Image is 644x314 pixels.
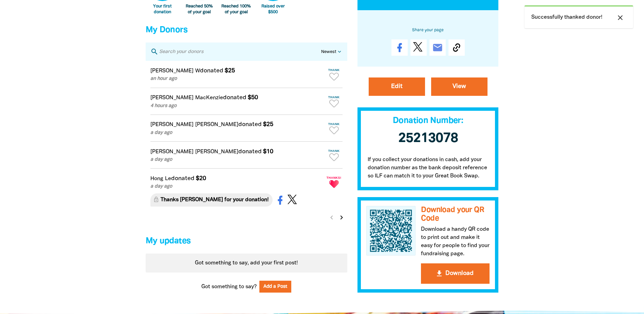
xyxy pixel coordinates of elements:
span: My Donors [146,26,187,34]
i: chevron_right [337,213,346,222]
span: My updates [146,237,191,245]
p: a day ago [150,156,324,163]
div: Successfully thanked donor! [525,5,633,28]
em: Le [165,176,171,181]
i: close [616,14,624,22]
div: Paginated content [146,254,347,273]
i: Only the donor can see this message [154,196,161,204]
p: a day ago [150,183,324,190]
div: Thanks [PERSON_NAME] for your donation! [150,193,273,206]
p: 4 hours ago [150,102,324,110]
p: an hour ago [150,75,324,83]
h3: Download your QR Code [421,206,490,223]
h6: Share your page [368,27,488,34]
span: donated [238,122,262,127]
em: [PERSON_NAME] [195,122,238,127]
button: Thank [326,66,343,83]
button: Copy Link [448,39,465,56]
em: [PERSON_NAME] [150,150,194,154]
em: W [195,69,200,73]
div: Reached 50% of your goal [184,4,215,15]
em: $25 [225,68,235,73]
em: $25 [263,122,273,127]
button: Thank [326,93,343,110]
button: Thank [326,120,343,137]
em: Hong [150,176,163,181]
em: $20 [196,176,206,181]
span: Donation Number: [393,117,463,125]
i: email [432,42,443,53]
button: Add a Post [259,281,291,293]
p: a day ago [150,129,324,137]
span: Thank [326,68,343,72]
span: Thank [326,122,343,126]
em: MacKenzie [195,95,223,100]
button: Thank [326,146,343,164]
em: [PERSON_NAME] [150,69,194,73]
em: [PERSON_NAME] [150,95,194,100]
em: $50 [248,95,258,100]
a: Share [391,39,408,56]
span: Got something to say? [201,283,257,291]
button: Next page [336,213,346,222]
div: Raised over $500 [258,4,288,15]
span: donated [200,68,223,73]
button: close [614,13,626,22]
div: Reached 100% of your goal [221,4,251,15]
em: [PERSON_NAME] [195,150,238,154]
a: Edit [369,77,425,96]
a: View [431,77,487,96]
span: donated [171,176,195,181]
i: get_app [435,269,443,278]
span: Thank [326,95,343,99]
span: 25213078 [398,132,458,145]
span: Thank [326,149,343,153]
em: [PERSON_NAME] [150,122,194,127]
div: Your first donation [147,4,178,15]
em: $10 [263,149,273,154]
input: Search your donors [159,47,321,56]
div: Got something to say, add your first post! [146,254,347,273]
button: get_appDownload [421,263,490,284]
span: donated [238,149,262,154]
i: search [150,48,159,56]
p: If you collect your donations in cash, add your donation number as the bank deposit reference so ... [357,149,499,190]
a: email [429,39,446,56]
span: donated [223,95,246,100]
a: Post [410,39,427,56]
div: Paginated content [146,61,347,226]
img: QR Code for Our Great Book Swap at the State Library of South Australia [366,206,416,256]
